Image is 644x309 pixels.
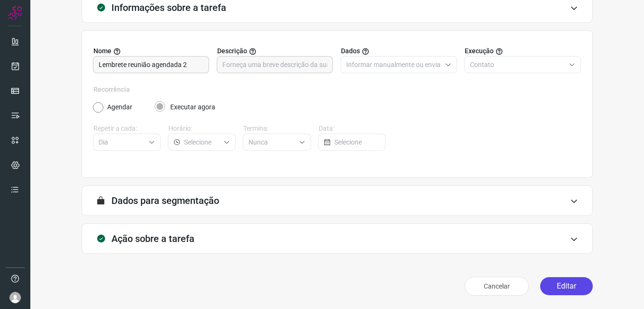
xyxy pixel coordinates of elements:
[470,57,565,73] input: Selecione o tipo de envio
[99,134,145,150] input: Selecione
[341,46,360,56] span: Dados
[465,46,494,56] span: Execução
[248,134,294,150] input: Selecione
[111,2,226,13] h3: Informações sobre a tarefa
[184,134,220,150] input: Selecione
[168,124,236,134] label: Horário:
[319,124,386,134] label: Data:
[111,195,219,206] h3: Dados para segmentação
[334,134,380,150] input: Selecione
[222,57,327,73] input: Forneça uma breve descrição da sua tarefa.
[346,57,441,73] input: Selecione o tipo de envio
[243,124,311,134] label: Termina:
[93,46,111,56] span: Nome
[107,102,132,112] label: Agendar
[465,277,529,296] button: Cancelar
[93,124,161,134] label: Repetir a cada:
[8,6,22,20] img: Logo
[9,292,21,303] img: avatar-user-boy.jpg
[540,277,593,295] button: Editar
[93,85,581,95] label: Recorrência
[217,46,247,56] span: Descrição
[111,233,194,244] h3: Ação sobre a tarefa
[99,57,203,73] input: Digite o nome para a sua tarefa.
[170,102,215,112] label: Executar agora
